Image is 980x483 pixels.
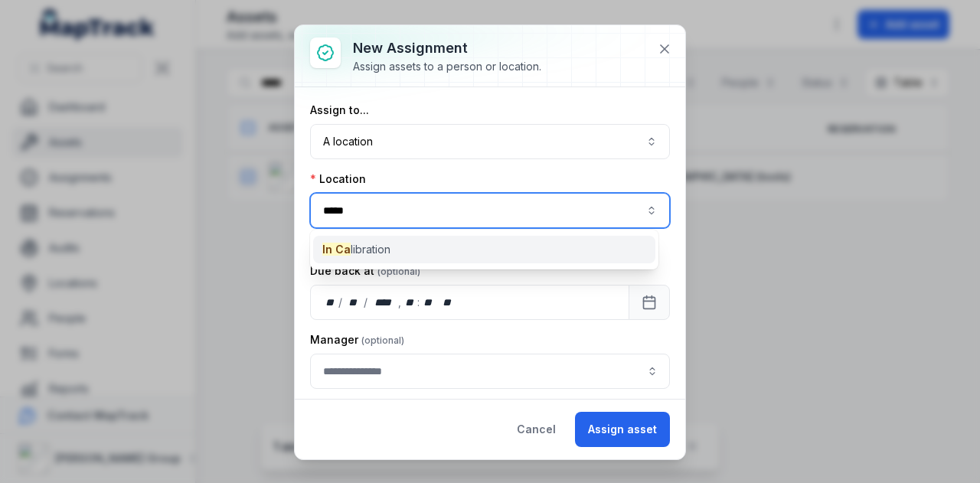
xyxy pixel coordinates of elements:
[310,103,369,118] label: Assign to...
[504,412,569,447] button: Cancel
[439,295,456,310] div: am/pm,
[403,295,418,310] div: hour,
[322,243,351,256] span: In Ca
[322,242,390,257] span: libration
[417,295,421,310] div: :
[629,285,670,320] button: Calendar
[353,38,541,59] h3: New assignment
[310,354,670,389] input: assignment-add:cf[907ad3fd-eed4-49d8-ad84-d22efbadc5a5]-label
[310,124,670,159] button: A location
[353,59,541,74] div: Assign assets to a person or location.
[310,171,366,187] label: Location
[421,295,436,310] div: minute,
[575,412,670,447] button: Assign asset
[369,295,397,310] div: year,
[398,295,403,310] div: ,
[310,263,420,279] label: Due back at
[364,295,369,310] div: /
[338,295,344,310] div: /
[344,295,364,310] div: month,
[310,332,404,348] label: Manager
[323,295,338,310] div: day,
